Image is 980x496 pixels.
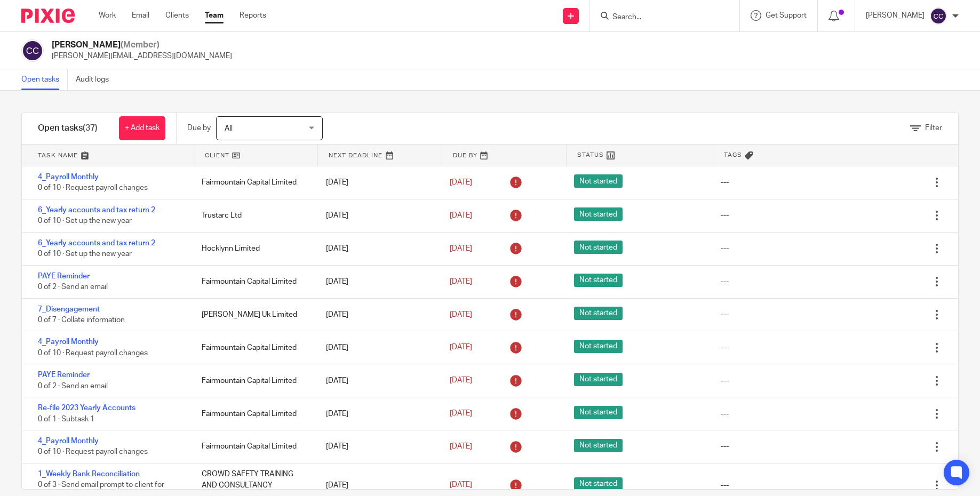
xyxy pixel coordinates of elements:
[38,206,155,214] a: 6_Yearly accounts and tax return 2
[38,123,98,134] h1: Open tasks
[721,441,729,452] div: ---
[574,207,623,221] span: Not started
[724,150,742,159] span: Tags
[165,10,189,21] a: Clients
[191,205,315,226] div: Trustarc Ltd
[99,10,116,21] a: Work
[315,403,440,425] div: [DATE]
[121,41,160,49] span: (Member)
[38,306,100,313] a: 7_Disengagement
[38,437,99,445] a: 4_Payroll Monthly
[450,410,472,417] span: [DATE]
[721,342,729,353] div: ---
[721,276,729,287] div: ---
[574,174,623,188] span: Not started
[83,124,98,132] span: (37)
[450,377,472,385] span: [DATE]
[240,10,266,21] a: Reports
[38,173,99,181] a: 4_Payroll Monthly
[21,69,68,90] a: Open tasks
[191,337,315,358] div: Fairmountain Capital Limited
[574,340,623,353] span: Not started
[574,406,623,419] span: Not started
[315,475,440,496] div: [DATE]
[450,344,472,351] span: [DATE]
[315,304,440,325] div: [DATE]
[119,116,165,140] a: + Add task
[38,185,148,192] span: 0 of 10 · Request payroll changes
[450,179,472,186] span: [DATE]
[574,373,623,386] span: Not started
[38,404,136,412] a: Re-file 2023 Yearly Accounts
[38,217,132,225] span: 0 of 10 · Set up the new year
[577,150,604,159] span: Status
[315,271,440,292] div: [DATE]
[315,370,440,391] div: [DATE]
[52,51,232,61] p: [PERSON_NAME][EMAIL_ADDRESS][DOMAIN_NAME]
[450,443,472,450] span: [DATE]
[191,238,315,259] div: Hocklynn Limited
[205,10,224,21] a: Team
[866,10,925,21] p: [PERSON_NAME]
[38,415,94,423] span: 0 of 1 · Subtask 1
[721,210,729,221] div: ---
[574,274,623,287] span: Not started
[225,125,233,132] span: All
[191,370,315,391] div: Fairmountain Capital Limited
[721,375,729,386] div: ---
[450,245,472,252] span: [DATE]
[315,337,440,358] div: [DATE]
[315,238,440,259] div: [DATE]
[76,69,117,90] a: Audit logs
[38,273,90,280] a: PAYE Reminder
[574,241,623,254] span: Not started
[721,243,729,254] div: ---
[450,212,472,219] span: [DATE]
[191,271,315,292] div: Fairmountain Capital Limited
[38,283,108,291] span: 0 of 2 · Send an email
[191,436,315,457] div: Fairmountain Capital Limited
[38,316,125,324] span: 0 of 7 · Collate information
[38,371,90,379] a: PAYE Reminder
[930,7,947,25] img: svg%3E
[38,338,99,346] a: 4_Payroll Monthly
[38,250,132,258] span: 0 of 10 · Set up the new year
[38,449,148,456] span: 0 of 10 · Request payroll changes
[191,403,315,425] div: Fairmountain Capital Limited
[721,409,729,419] div: ---
[187,123,211,133] p: Due by
[21,39,44,62] img: svg%3E
[450,482,472,489] span: [DATE]
[315,172,440,193] div: [DATE]
[721,177,729,188] div: ---
[766,12,807,19] span: Get Support
[611,13,707,22] input: Search
[38,382,108,390] span: 0 of 2 · Send an email
[315,205,440,226] div: [DATE]
[721,309,729,320] div: ---
[38,349,148,357] span: 0 of 10 · Request payroll changes
[721,480,729,491] div: ---
[21,9,75,23] img: Pixie
[925,124,942,132] span: Filter
[38,239,155,247] a: 6_Yearly accounts and tax return 2
[574,477,623,491] span: Not started
[315,436,440,457] div: [DATE]
[574,307,623,320] span: Not started
[191,172,315,193] div: Fairmountain Capital Limited
[450,278,472,285] span: [DATE]
[52,39,232,51] h2: [PERSON_NAME]
[450,311,472,318] span: [DATE]
[574,439,623,452] span: Not started
[38,470,140,478] a: 1_Weekly Bank Reconciliation
[132,10,149,21] a: Email
[191,304,315,325] div: [PERSON_NAME] Uk Limited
